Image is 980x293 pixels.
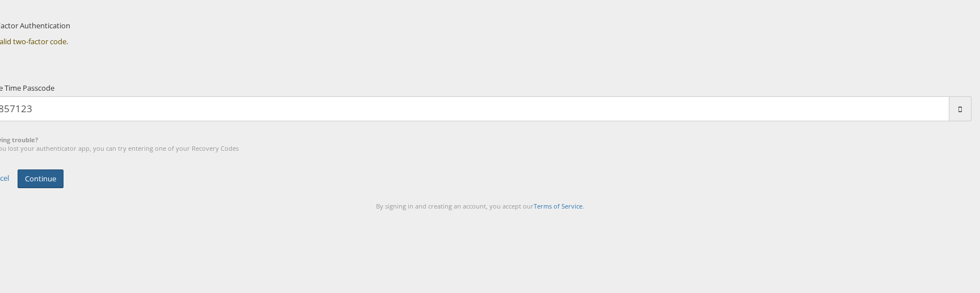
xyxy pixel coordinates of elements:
button: Continue [18,169,64,188]
a: Terms of Service [534,202,582,210]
